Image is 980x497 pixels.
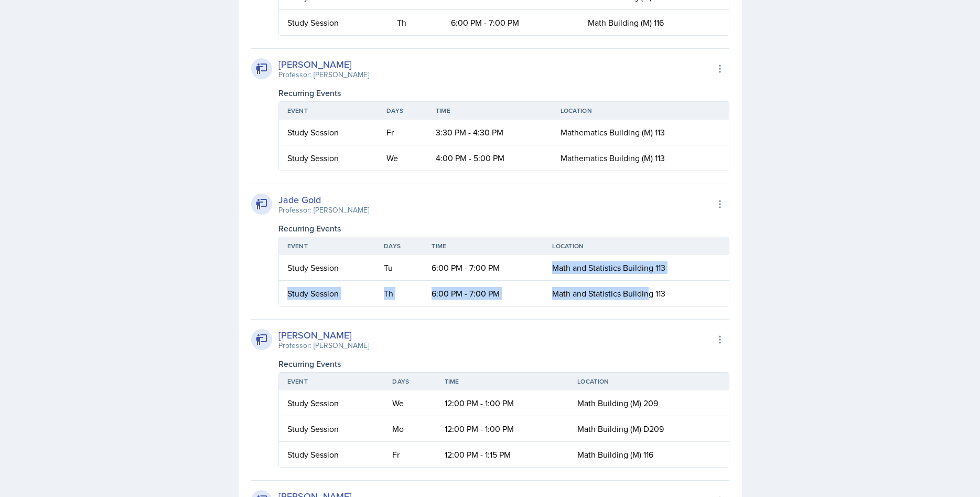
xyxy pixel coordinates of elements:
th: Time [427,102,552,120]
div: Study Session [287,397,376,409]
td: 6:00 PM - 7:00 PM [423,255,544,281]
span: Mathematics Building (M) 113 [561,126,665,138]
td: 6:00 PM - 7:00 PM [443,10,579,35]
td: Mo [384,416,436,442]
div: Professor: [PERSON_NAME] [278,340,369,351]
td: We [378,145,427,171]
div: Study Session [287,448,376,461]
div: Study Session [287,152,370,164]
td: 12:00 PM - 1:15 PM [436,442,569,467]
td: Th [389,10,443,35]
td: Tu [375,255,423,281]
span: Math Building (M) 116 [577,449,653,460]
td: We [384,390,436,416]
th: Days [378,102,427,120]
div: Recurring Events [278,357,729,370]
div: Recurring Events [278,87,729,99]
div: Study Session [287,287,368,300]
th: Event [279,373,384,390]
th: Event [279,102,379,120]
th: Location [552,102,729,120]
th: Time [423,237,544,255]
span: Math Building (M) 209 [577,397,658,409]
td: 12:00 PM - 1:00 PM [436,390,569,416]
div: Study Session [287,16,380,29]
div: Study Session [287,422,376,435]
div: [PERSON_NAME] [278,328,369,342]
th: Days [375,237,423,255]
th: Location [544,237,728,255]
div: Jade Gold [278,193,369,207]
td: 12:00 PM - 1:00 PM [436,416,569,442]
div: [PERSON_NAME] [278,57,369,71]
div: Study Session [287,126,370,139]
td: Fr [384,442,436,467]
th: Days [384,373,436,390]
div: Study Session [287,261,368,274]
td: Th [375,281,423,306]
td: Fr [378,120,427,145]
th: Location [569,373,728,390]
span: Math and Statistics Building 113 [552,262,665,273]
td: 3:30 PM - 4:30 PM [427,120,552,145]
span: Mathematics Building (M) 113 [561,152,665,164]
span: Math and Statistics Building 113 [552,288,665,299]
div: Professor: [PERSON_NAME] [278,205,369,216]
th: Event [279,237,376,255]
div: Professor: [PERSON_NAME] [278,69,369,80]
td: 6:00 PM - 7:00 PM [423,281,544,306]
span: Math Building (M) D209 [577,423,664,435]
span: Math Building (M) 116 [588,17,664,28]
div: Recurring Events [278,222,729,235]
td: 4:00 PM - 5:00 PM [427,145,552,171]
th: Time [436,373,569,390]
